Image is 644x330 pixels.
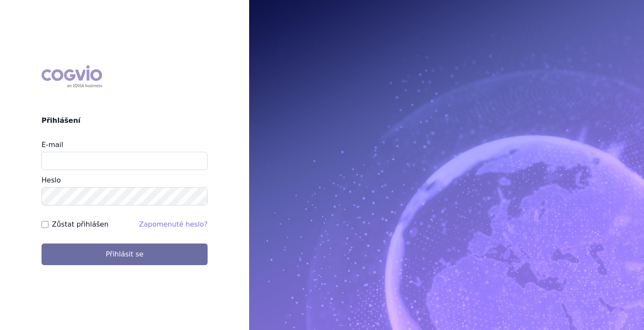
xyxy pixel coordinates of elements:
h2: Přihlášení [42,115,208,126]
button: Přihlásit se [42,243,208,265]
a: Zapomenuté heslo? [139,220,208,228]
label: E-mail [42,141,63,149]
label: Heslo [42,176,61,184]
label: Zůstat přihlášen [52,219,109,230]
div: COGVIO [42,65,102,88]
